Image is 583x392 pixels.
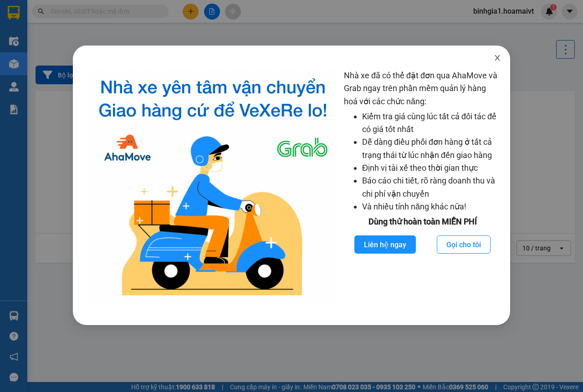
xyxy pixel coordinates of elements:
[344,69,501,302] div: Nhà xe đã có thể đặt đơn qua AhaMove và Grab ngay trên phần mềm quản lý hàng hoá với các chức năng:
[362,110,501,136] li: Kiểm tra giá cùng lúc tất cả đối tác để có giá tốt nhất
[485,46,510,71] button: Close
[89,69,337,302] img: logo
[446,239,481,250] span: Gọi cho tôi
[344,215,501,228] div: Dùng thử hoàn toàn MIỄN PHÍ
[364,239,406,250] span: Liên hệ ngay
[362,162,501,174] li: Định vị tài xế theo thời gian thực
[362,174,501,200] li: Báo cáo chi tiết, rõ ràng doanh thu và chi phí vận chuyển
[437,235,491,254] button: Gọi cho tôi
[494,54,501,61] span: close
[362,200,501,213] li: Và nhiều tính năng khác nữa!
[362,136,501,162] li: Dễ dàng điều phối đơn hàng ở tất cả trạng thái từ lúc nhận đến giao hàng
[354,235,416,254] button: Liên hệ ngay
